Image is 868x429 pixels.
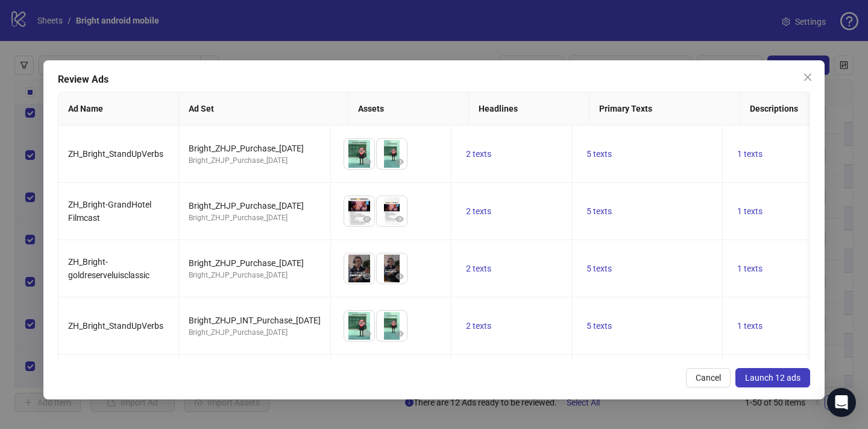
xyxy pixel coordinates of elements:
button: 1 texts [732,147,767,161]
img: Asset 1 [344,253,374,284]
span: ZH_Bright_StandUpVerbs [68,321,163,331]
button: Preview [392,154,407,169]
img: Asset 1 [344,311,374,341]
span: 2 texts [466,206,491,216]
div: Open Intercom Messenger [827,388,856,417]
div: Bright_ZHJP_Purchase_[DATE] [189,327,321,338]
span: ZH_Bright_StandUpVerbs [68,149,163,159]
span: 1 texts [737,321,763,331]
span: eye [363,215,371,223]
span: 5 texts [587,206,612,216]
th: Ad Set [179,92,348,126]
img: Asset 1 [344,196,374,226]
th: Headlines [469,92,590,126]
button: Preview [392,212,407,226]
span: eye [363,157,371,166]
img: Asset 2 [377,311,407,341]
span: 2 texts [466,321,491,331]
button: Preview [360,269,374,284]
th: Ad Name [58,92,179,126]
div: Bright_ZHJP_Purchase_[DATE] [189,270,321,281]
th: Assets [348,92,469,126]
img: Asset 1 [344,139,374,169]
span: 2 texts [466,149,491,159]
button: 5 texts [582,147,617,161]
span: eye [363,272,371,281]
div: Review Ads [58,72,810,87]
span: eye [395,157,404,166]
button: 5 texts [582,319,617,333]
div: Bright_ZHJP_Purchase_[DATE] [189,155,321,167]
span: eye [395,272,404,281]
button: Preview [360,326,374,341]
span: 5 texts [587,321,612,331]
span: 2 texts [466,264,491,273]
button: Preview [360,154,374,169]
div: Bright_ZHJP_Purchase_[DATE] [189,212,321,224]
img: Asset 2 [377,253,407,284]
span: ZH_Bright-goldreserveluisclassic [68,257,149,280]
span: 1 texts [737,264,763,273]
div: Bright_ZHJP_Purchase_[DATE] [189,142,321,155]
img: Asset 2 [377,196,407,226]
button: Cancel [686,368,731,387]
button: 2 texts [461,319,496,333]
img: Asset 2 [377,139,407,169]
button: 1 texts [732,261,767,276]
span: 1 texts [737,206,763,216]
button: Preview [392,326,407,341]
button: Close [798,68,817,87]
button: 5 texts [582,204,617,218]
span: 5 texts [587,149,612,159]
div: Bright_ZHJP_INT_Purchase_[DATE] [189,314,321,327]
span: Launch 12 ads [745,373,800,383]
button: 2 texts [461,261,496,276]
span: 1 texts [737,149,763,159]
span: eye [395,215,404,223]
button: 1 texts [732,319,767,333]
span: eye [363,329,371,338]
th: Primary Texts [590,92,740,126]
div: Bright_ZHJP_Purchase_[DATE] [189,199,321,212]
button: Preview [392,269,407,284]
span: 5 texts [587,264,612,273]
span: close [803,72,813,82]
button: 2 texts [461,204,496,218]
button: Launch 12 ads [735,368,810,387]
button: Preview [360,212,374,226]
div: Bright_ZHJP_Purchase_[DATE] [189,256,321,270]
button: 2 texts [461,147,496,161]
button: 1 texts [732,204,767,218]
span: ZH_Bright-GrandHotel Filmcast [68,200,151,223]
span: eye [395,329,404,338]
button: 5 texts [582,261,617,276]
span: Cancel [696,373,721,383]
